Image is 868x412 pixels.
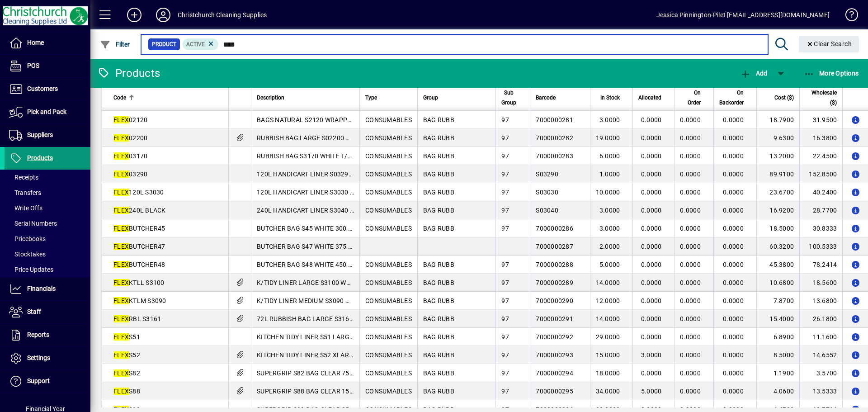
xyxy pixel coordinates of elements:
[257,279,440,286] span: K/TIDY LINER LARGE S3100 WHITE 270 X 230 X 650 X 30 100S
[257,116,413,123] span: BAGS NATURAL S2120 WRAPPED 600 X 900 X 60 50S
[5,170,90,185] a: Receipts
[365,297,412,304] span: CONSUMABLES
[680,315,701,322] span: 0.0000
[149,7,178,23] button: Profile
[9,266,53,273] span: Price Updates
[365,351,412,359] span: CONSUMABLES
[9,251,46,258] span: Stocktakes
[423,333,454,341] span: BAG RUBB
[756,201,799,219] td: 16.9200
[799,382,842,400] td: 13.5333
[599,116,620,123] span: 3.0000
[257,333,511,341] span: KITCHEN TIDY LINER S51 LARGE HIGH DENSITY 260 X 250 X 650 100S (ROUGHLY 29L)
[423,152,454,160] span: BAG RUBB
[113,134,147,142] span: 02200
[536,93,556,103] span: Barcode
[423,93,438,103] span: Group
[501,279,509,286] span: 97
[536,225,573,232] span: 7000000286
[365,388,412,395] span: CONSUMABLES
[501,351,509,359] span: 97
[365,315,412,322] span: CONSUMABLES
[257,207,451,214] span: 240L HANDICART LINER S3040 BLACK 750 X 375 X 1500 X 40 25S
[113,116,147,123] span: 02120
[113,351,129,359] em: FLEX
[723,315,744,322] span: 0.0000
[596,279,620,286] span: 14.0000
[501,88,516,108] span: Sub Group
[756,183,799,201] td: 23.6700
[113,297,166,304] span: KTLM S3090
[596,93,628,103] div: In Stock
[641,152,662,160] span: 0.0000
[680,116,701,123] span: 0.0000
[536,189,558,196] span: S03030
[641,170,662,178] span: 0.0000
[641,225,662,232] span: 0.0000
[5,347,90,369] a: Settings
[5,32,90,54] a: Home
[596,351,620,359] span: 15.0000
[113,189,164,196] span: 120L S3030
[756,256,799,274] td: 45.3800
[5,262,90,277] a: Price Updates
[641,297,662,304] span: 0.0000
[113,279,165,286] span: KTLL S3100
[536,170,558,178] span: S03290
[423,93,491,103] div: Group
[113,116,129,123] em: FLEX
[423,388,454,395] span: BAG RUBB
[113,93,223,103] div: Code
[257,369,399,377] span: SUPERGRIP S82 BAG CLEAR 75 X 130 X 40 100S
[680,297,701,304] span: 0.0000
[641,333,662,341] span: 0.0000
[680,152,701,160] span: 0.0000
[536,388,573,395] span: 7000000295
[423,315,454,322] span: BAG RUBB
[423,297,454,304] span: BAG RUBB
[680,333,701,341] span: 0.0000
[365,225,412,232] span: CONSUMABLES
[723,116,744,123] span: 0.0000
[423,351,454,359] span: BAG RUBB
[641,279,662,286] span: 0.0000
[501,388,509,395] span: 97
[680,225,701,232] span: 0.0000
[27,285,56,292] span: Financials
[423,189,454,196] span: BAG RUBB
[641,315,662,322] span: 0.0000
[257,134,409,142] span: RUBBISH BAG LARGE S02200 WHITE 700 X 950 50S
[501,225,509,232] span: 97
[756,274,799,292] td: 10.6800
[599,152,620,160] span: 6.0000
[719,88,744,108] span: On Backorder
[596,134,620,142] span: 19.0000
[501,152,509,160] span: 97
[756,346,799,364] td: 8.5000
[178,8,267,22] div: Christchurch Cleaning Supplies
[423,134,454,142] span: BAG RUBB
[257,261,385,268] span: BUTCHER BAG S48 WHITE 450 X 600 1000S
[9,189,41,196] span: Transfers
[27,108,66,115] span: Pick and Pack
[113,261,129,268] em: FLEX
[257,351,515,359] span: KITCHEN TIDY LINER S52 XLARGE HIGH DENSITY 300 X 280 X 710 100S (ROUGHLY 39L)
[501,116,509,123] span: 97
[536,93,584,103] div: Barcode
[806,40,852,47] span: Clear Search
[423,207,454,214] span: BAG RUBB
[423,369,454,377] span: BAG RUBB
[641,388,662,395] span: 5.0000
[756,310,799,328] td: 15.4000
[680,279,701,286] span: 0.0000
[680,369,701,377] span: 0.0000
[9,235,46,242] span: Pricebooks
[719,88,752,108] div: On Backorder
[365,333,412,341] span: CONSUMABLES
[599,261,620,268] span: 5.0000
[9,220,57,227] span: Serial Numbers
[599,207,620,214] span: 3.0000
[5,370,90,393] a: Support
[799,346,842,364] td: 14.6552
[113,225,129,232] em: FLEX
